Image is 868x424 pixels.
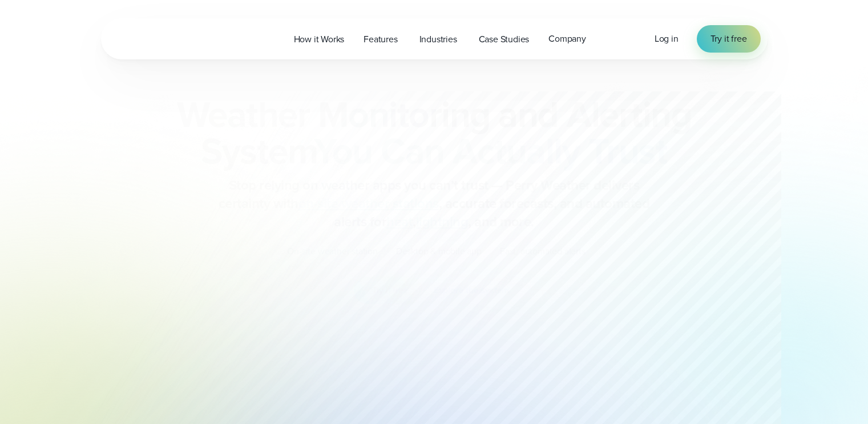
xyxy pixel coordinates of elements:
span: How it Works [294,33,345,46]
span: Features [364,33,397,46]
span: Company [548,32,586,46]
span: Try it free [710,32,747,46]
a: Log in [655,32,679,46]
a: How it Works [284,27,354,51]
span: Case Studies [479,33,530,46]
a: Try it free [697,25,761,53]
span: Industries [419,33,457,46]
a: Case Studies [469,27,539,51]
span: Log in [655,32,679,45]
